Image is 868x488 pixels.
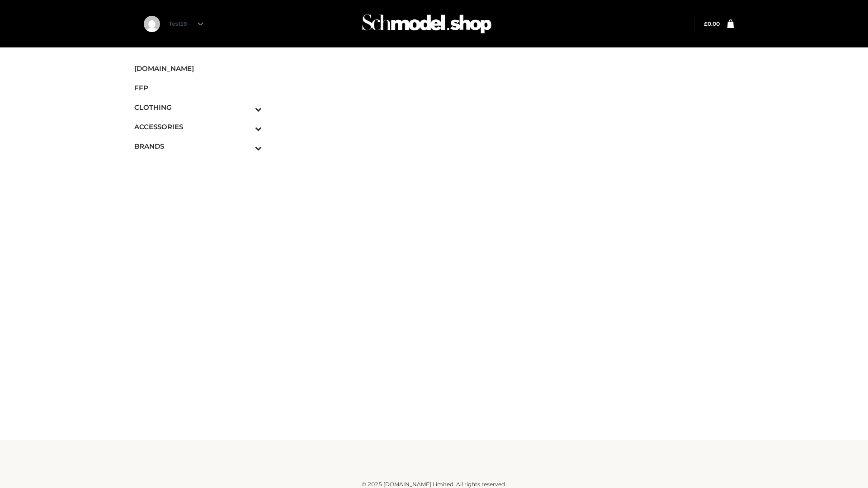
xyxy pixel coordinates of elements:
button: Toggle Submenu [230,136,262,156]
button: Toggle Submenu [230,98,262,117]
a: Test19 [169,20,203,27]
a: FFP [134,78,262,98]
a: ACCESSORIESToggle Submenu [134,117,262,136]
button: Toggle Submenu [230,117,262,136]
a: [DOMAIN_NAME] [134,59,262,78]
span: [DOMAIN_NAME] [134,63,262,74]
img: Schmodel Admin 964 [359,6,495,42]
span: CLOTHING [134,102,262,113]
a: CLOTHINGToggle Submenu [134,98,262,117]
a: BRANDSToggle Submenu [134,136,262,156]
bdi: 0.00 [704,20,720,27]
span: £ [704,20,708,27]
span: FFP [134,83,262,93]
span: BRANDS [134,141,262,151]
a: £0.00 [704,20,720,27]
span: ACCESSORIES [134,122,262,132]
